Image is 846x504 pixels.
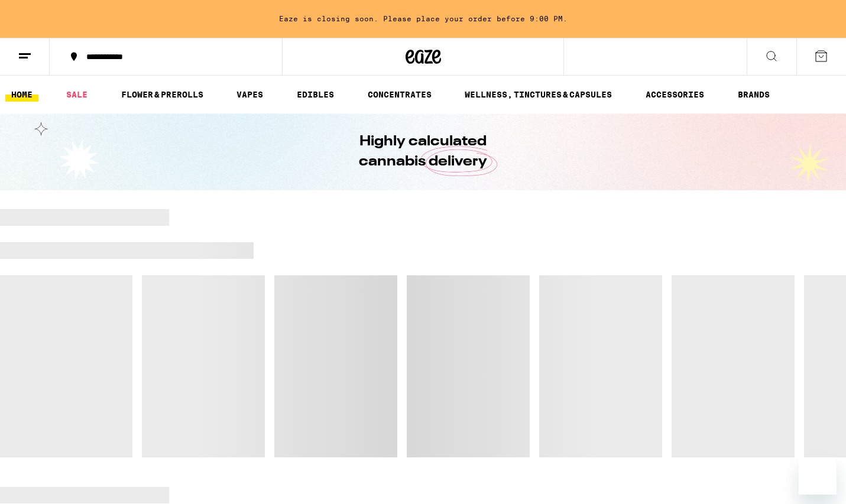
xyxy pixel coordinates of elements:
[326,132,521,172] h1: Highly calculated cannabis delivery
[115,87,209,102] a: FLOWER & PREROLLS
[291,87,340,102] a: EDIBLES
[231,87,269,102] a: VAPES
[459,87,618,102] a: WELLNESS, TINCTURES & CAPSULES
[732,87,776,102] a: BRANDS
[5,87,38,102] a: HOME
[799,457,837,495] iframe: Button to launch messaging window
[640,87,710,102] a: ACCESSORIES
[60,87,93,102] a: SALE
[362,87,437,102] a: CONCENTRATES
